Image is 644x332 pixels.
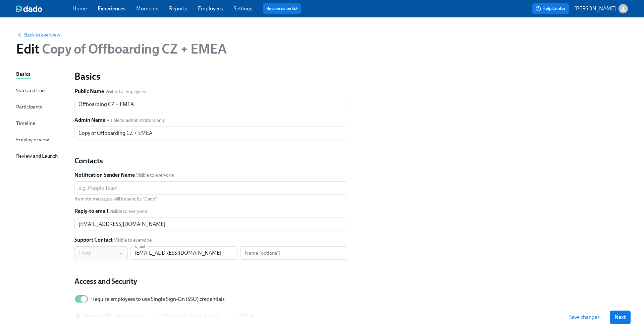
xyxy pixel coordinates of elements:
div: Email [74,246,128,260]
div: Start and End [16,87,45,94]
div: Basics [16,70,31,78]
a: Experiences [98,5,125,12]
button: [PERSON_NAME] [574,4,628,13]
span: Next [614,314,626,321]
input: e.g. peopleteam@company.com [74,218,347,231]
h1: Basics [74,70,347,82]
button: Save changes [565,311,604,324]
button: Back to overview [16,31,60,38]
button: Next [610,311,631,324]
span: Copy of Offboarding CZ + EMEA [39,41,226,57]
input: Leave empty to use the regular experience title [74,127,347,140]
span: Save changes [569,314,600,321]
span: Visible to everyone [109,208,147,215]
div: Participants [16,103,42,110]
a: Reports [169,5,187,12]
a: Review us on G2 [266,5,298,12]
label: Reply-to email [74,207,108,215]
label: Public Name [74,88,104,95]
label: Admin Name [74,116,105,124]
input: e.g. People Team [74,181,347,195]
h2: Access and Security [74,276,347,286]
p: If empty, messages will be sent by "Dado" [74,196,347,202]
img: dado [16,5,42,12]
span: Help Center [536,5,566,12]
a: Employees [198,5,223,12]
h2: Contacts [74,156,347,166]
span: Visible to administrators only [107,117,165,123]
div: Review and Launch [16,152,58,160]
p: [PERSON_NAME] [574,5,616,12]
a: Home [72,5,87,12]
span: Visible to employees [105,88,146,95]
a: Settings [234,5,252,12]
div: Employee view [16,136,49,143]
div: Require employees to use Single Sign-On (SSO) credentials [91,296,225,303]
a: Moments [136,5,158,12]
span: Visible to everyone [114,237,152,243]
div: To require employees to log in via SSO, integrate a Single Sign-On provider under Organization → ... [91,296,225,303]
h1: Edit [16,41,226,57]
label: Notification Sender Name [74,171,135,179]
a: dado [16,5,72,12]
button: Help Center [532,3,569,14]
span: Visible to everyone [136,172,174,178]
div: Timeline [16,119,35,127]
button: Review us on G2 [263,3,301,14]
label: Support Contact [74,236,113,244]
